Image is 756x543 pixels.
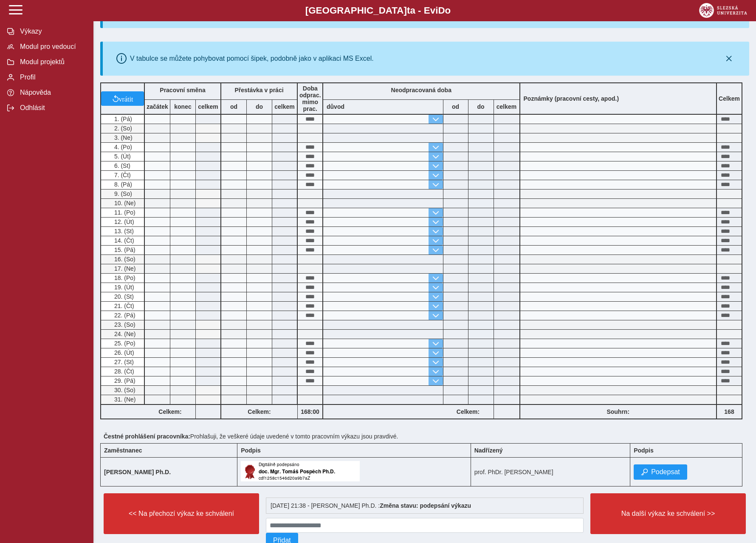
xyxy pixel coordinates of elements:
b: konec [170,103,195,110]
span: Profil [17,74,86,81]
span: 6. (St) [113,162,130,169]
button: << Na přechozí výkaz ke schválení [104,493,259,534]
span: 11. (Po) [113,209,135,216]
span: 24. (Ne) [113,331,136,337]
span: 1. (Pá) [113,116,132,122]
b: Změna stavu: podepsání výkazu [380,502,471,509]
span: o [445,5,451,16]
b: Poznámky (pracovní cesty, apod.) [520,95,623,102]
span: 28. (Čt) [113,368,134,375]
b: Doba odprac. mimo prac. [299,85,321,112]
div: V tabulce se můžete pohybovat pomocí šipek, podobně jako v aplikaci MS Excel. [130,55,374,62]
b: Přestávka v práci [234,87,283,93]
span: 21. (Čt) [113,303,134,309]
span: Nápověda [17,89,86,96]
b: 168:00 [298,408,322,415]
span: 3. (Ne) [113,134,133,141]
span: 29. (Pá) [113,377,135,384]
b: Souhrn: [606,408,629,415]
b: [PERSON_NAME] Ph.D. [104,469,171,475]
span: 7. (Čt) [113,172,131,178]
b: Celkem [719,95,740,102]
b: Pracovní směna [160,87,205,93]
span: vrátit [119,95,133,102]
span: 8. (Pá) [113,181,132,188]
span: 20. (St) [113,293,134,300]
b: od [221,103,246,110]
b: Podpis [634,447,654,454]
b: 168 [717,408,742,415]
b: celkem [196,103,220,110]
b: Neodpracovaná doba [391,87,451,93]
span: 16. (So) [113,256,135,263]
span: 22. (Pá) [113,312,135,319]
span: 4. (Po) [113,144,132,150]
div: [DATE] 21:38 - [PERSON_NAME] Ph.D. : [266,498,584,514]
span: 19. (Út) [113,284,134,291]
b: celkem [272,103,297,110]
b: do [468,103,494,110]
b: Čestné prohlášení pracovníka: [104,433,190,440]
span: 18. (Po) [113,274,135,281]
b: celkem [494,103,519,110]
span: 14. (Čt) [113,237,134,244]
span: 26. (Út) [113,349,134,356]
span: D [438,5,445,16]
span: 15. (Pá) [113,246,135,253]
button: Na další výkaz ke schválení >> [590,493,746,534]
img: logo_web_su.png [699,3,747,18]
span: 10. (Ne) [113,200,136,206]
span: 9. (So) [113,190,132,197]
b: Nadřízený [474,447,503,454]
span: 31. (Ne) [113,396,136,403]
span: << Na přechozí výkaz ke schválení [111,510,252,518]
span: Výkazy [17,28,86,35]
button: Podepsat [634,464,687,480]
b: Zaměstnanec [104,447,142,454]
span: Podepsat [651,468,680,476]
td: prof. PhDr. [PERSON_NAME] [471,458,630,486]
span: 5. (Út) [113,153,131,160]
span: 25. (Po) [113,340,135,347]
button: vrátit [101,91,144,106]
span: Odhlásit [17,104,86,112]
span: 27. (St) [113,359,134,365]
b: Celkem: [443,408,494,415]
span: 13. (St) [113,228,134,235]
b: důvod [327,103,344,110]
span: Modul projektů [17,58,86,66]
span: 23. (So) [113,321,135,328]
span: Na další výkaz ke schválení >> [598,510,739,518]
span: Modul pro vedoucí [17,43,86,51]
span: 12. (Út) [113,218,134,225]
b: Podpis [241,447,261,454]
div: Prohlašuji, že veškeré údaje uvedené v tomto pracovním výkazu jsou pravdivé. [100,430,749,443]
span: 17. (Ne) [113,265,136,272]
img: Digitálně podepsáno uživatelem [241,461,360,481]
span: 2. (So) [113,125,132,132]
b: Celkem: [145,408,195,415]
b: [GEOGRAPHIC_DATA] a - Evi [25,5,731,16]
b: Celkem: [221,408,297,415]
b: od [443,103,468,110]
span: 30. (So) [113,387,135,393]
span: t [407,5,410,16]
b: do [247,103,272,110]
b: začátek [145,103,170,110]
